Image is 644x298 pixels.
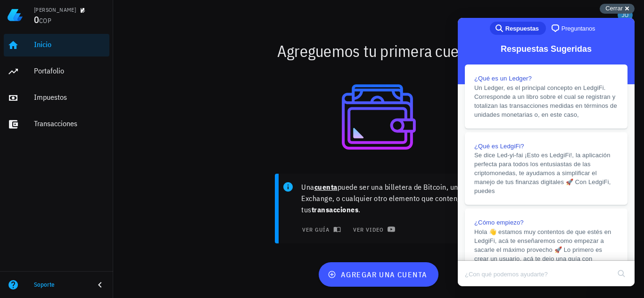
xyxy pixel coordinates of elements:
div: Inicio [34,40,106,49]
button: agregar una cuenta [319,262,438,287]
p: Una puede ser una billetera de Bitcoin, un Exchange, o cualquier otro elemento que contenga tus . [301,181,475,215]
a: Transacciones [4,113,109,136]
div: Soporte [34,281,87,289]
div: Transacciones [34,119,106,128]
a: Inicio [4,34,109,56]
a: Portafolio [4,60,109,83]
button: Cerrar [600,4,635,14]
span: ver guía [301,226,339,233]
img: LedgiFi [8,8,23,23]
iframe: Help Scout Beacon - Live Chat, Contact Form, and Knowledge Base [458,18,635,286]
div: Impuestos [34,93,106,102]
a: ver video [347,223,399,236]
span: ver video [352,226,393,233]
span: COP [39,16,51,25]
span: 0 [34,13,39,26]
div: Portafolio [34,66,106,75]
div: [PERSON_NAME] [34,6,76,14]
b: transacciones [312,205,359,214]
div: avatar [618,8,633,23]
div: Agreguemos tu primera cuenta [113,36,644,66]
a: Impuestos [4,87,109,109]
button: ver guía [296,223,345,236]
span: Cerrar [605,5,623,12]
b: cuenta [314,182,338,192]
span: agregar una cuenta [330,270,427,279]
